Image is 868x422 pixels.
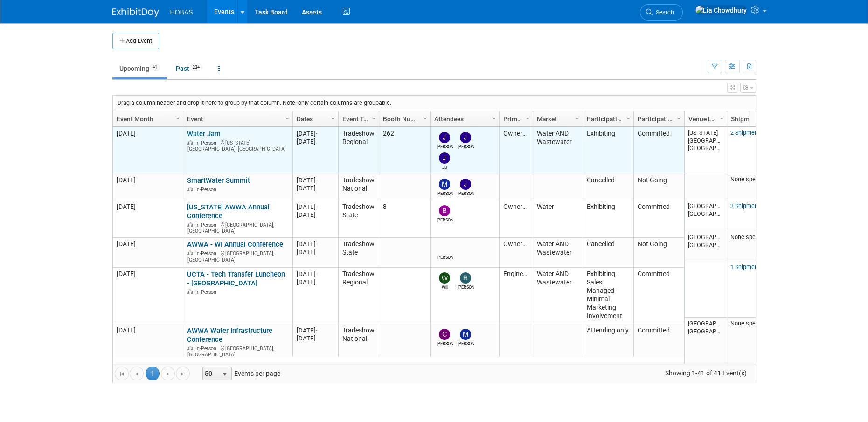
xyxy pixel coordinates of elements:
[437,164,453,171] div: JD Demore
[195,346,219,352] span: In-Person
[297,334,334,342] div: [DATE]
[437,216,453,223] div: Bryant Welch
[522,111,533,125] a: Column Settings
[730,202,763,209] a: 3 Shipments
[499,127,533,173] td: Owners/Engineers
[439,242,450,254] img: Jake Brunoehler, P. E.
[695,5,747,15] img: Lia Chowdhury
[439,179,450,190] img: Mike Bussio
[633,238,684,268] td: Not Going
[115,367,129,380] a: Go to the first page
[169,60,209,77] a: Past234
[297,184,334,192] div: [DATE]
[282,111,292,125] a: Column Settings
[499,200,533,237] td: Owners/Engineers
[524,115,531,122] span: Column Settings
[533,200,583,237] td: Water
[533,238,583,268] td: Water AND Wastewater
[458,284,474,291] div: Rene Garcia
[338,268,379,324] td: Tradeshow Regional
[187,344,288,358] div: [GEOGRAPHIC_DATA], [GEOGRAPHIC_DATA]
[499,268,533,324] td: Engineers
[187,326,272,344] a: AWWA Water Infrastructure Conference
[297,278,334,286] div: [DATE]
[437,284,453,291] div: Will Stafford
[316,241,318,248] span: -
[716,111,727,125] a: Column Settings
[583,200,633,237] td: Exhibiting
[685,318,727,364] td: [GEOGRAPHIC_DATA], [GEOGRAPHIC_DATA]
[731,111,770,127] a: Shipments
[203,367,219,380] span: 50
[164,370,172,378] span: Go to the next page
[421,115,429,122] span: Column Settings
[437,143,453,150] div: Joe Tipton
[195,140,219,146] span: In-Person
[338,324,379,371] td: Tradeshow National
[316,177,318,184] span: -
[623,111,633,125] a: Column Settings
[174,115,181,122] span: Column Settings
[190,367,290,380] span: Events per page
[187,240,283,249] a: AWWA - WI Annual Conference
[112,33,159,49] button: Add Event
[195,222,219,228] span: In-Person
[675,115,682,122] span: Column Settings
[297,138,334,145] div: [DATE]
[316,270,318,277] span: -
[460,329,471,340] img: Mike Bussio
[437,190,453,197] div: Mike Bussio
[533,127,583,173] td: Water AND Wastewater
[161,367,175,380] a: Go to the next page
[653,9,674,16] span: Search
[195,289,219,295] span: In-Person
[656,367,755,380] span: Showing 1-41 of 41 Event(s)
[316,327,318,334] span: -
[329,115,337,122] span: Column Settings
[379,127,430,173] td: 262
[179,370,187,378] span: Go to the last page
[730,263,760,270] a: 1 Shipment
[640,4,683,21] a: Search
[195,187,219,193] span: In-Person
[342,111,373,127] a: Event Type (Tradeshow National, Regional, State, Sponsorship, Assoc Event)
[133,370,140,378] span: Go to the previous page
[187,221,288,235] div: [GEOGRAPHIC_DATA], [GEOGRAPHIC_DATA]
[112,60,167,77] a: Upcoming41
[499,238,533,268] td: Owners/Engineers
[130,367,144,380] a: Go to the previous page
[633,324,684,371] td: Committed
[439,329,450,340] img: Christopher Shirazy
[439,132,450,143] img: Joe Tipton
[117,111,177,127] a: Event Month
[297,211,334,219] div: [DATE]
[718,115,725,122] span: Column Settings
[437,340,453,347] div: Christopher Shirazy
[685,231,727,261] td: [GEOGRAPHIC_DATA], [GEOGRAPHIC_DATA]
[338,200,379,237] td: Tradeshow State
[113,238,183,268] td: [DATE]
[583,127,633,173] td: Exhibiting
[297,130,334,138] div: [DATE]
[297,203,334,211] div: [DATE]
[437,254,453,261] div: Jake Brunoehler, P. E.
[439,272,450,284] img: Will Stafford
[316,203,318,210] span: -
[187,250,193,255] img: In-Person Event
[730,176,770,183] span: None specified
[458,190,474,197] div: Jeffrey LeBlanc
[338,238,379,268] td: Tradeshow State
[490,115,498,122] span: Column Settings
[460,179,471,190] img: Jeffrey LeBlanc
[368,111,379,125] a: Column Settings
[297,176,334,184] div: [DATE]
[187,289,193,294] img: In-Person Event
[187,130,221,138] a: Water Jam
[113,127,183,173] td: [DATE]
[187,270,285,287] a: UCTA - Tech Transfer Luncheon - [GEOGRAPHIC_DATA]
[625,115,632,122] span: Column Settings
[489,111,499,125] a: Column Settings
[187,203,270,220] a: [US_STATE] AWWA Annual Conference
[633,127,684,173] td: Committed
[439,205,450,216] img: Bryant Welch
